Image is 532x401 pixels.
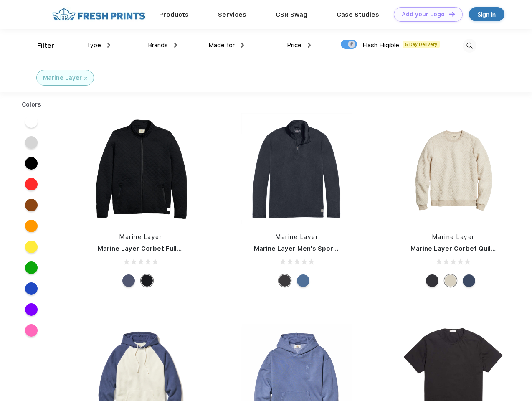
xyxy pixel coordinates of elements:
[279,274,291,287] div: Charcoal
[241,113,352,224] img: func=resize&h=266
[463,39,476,53] img: desktop_search.svg
[403,41,440,48] span: 5 Day Delivery
[254,245,375,252] a: Marine Layer Men's Sport Quarter Zip
[37,41,54,51] div: Filter
[107,43,110,48] img: dropdown.png
[50,7,148,22] img: fo%20logo%202.webp
[15,100,48,109] div: Colors
[43,74,82,82] div: Marine Layer
[86,41,101,49] span: Type
[218,11,246,18] a: Services
[463,274,475,287] div: Navy Heather
[402,11,445,18] div: Add your Logo
[174,43,177,48] img: dropdown.png
[449,12,455,16] img: DT
[98,245,213,252] a: Marine Layer Corbet Full-Zip Jacket
[426,274,438,287] div: Charcoal
[141,274,153,287] div: Black
[85,113,196,224] img: func=resize&h=266
[362,41,399,49] span: Flash Eligible
[444,274,457,287] div: Oat Heather
[119,233,162,240] a: Marine Layer
[276,233,318,240] a: Marine Layer
[241,43,244,48] img: dropdown.png
[276,11,307,18] a: CSR Swag
[84,77,87,80] img: filter_cancel.svg
[308,43,311,48] img: dropdown.png
[122,274,135,287] div: Navy
[208,41,235,49] span: Made for
[432,233,475,240] a: Marine Layer
[398,113,509,224] img: func=resize&h=266
[159,11,189,18] a: Products
[469,7,504,21] a: Sign in
[478,10,496,19] div: Sign in
[287,41,301,49] span: Price
[297,274,309,287] div: Deep Denim
[148,41,168,49] span: Brands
